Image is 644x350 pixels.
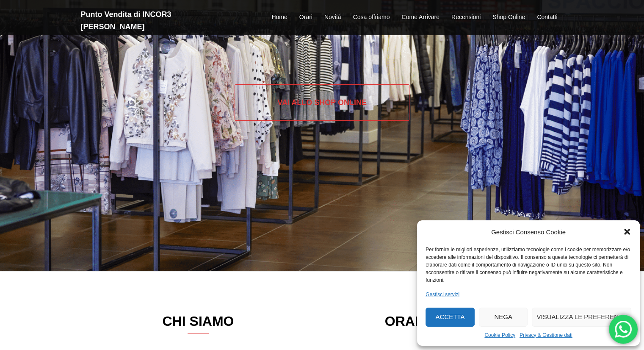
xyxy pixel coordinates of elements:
a: Come Arrivare [401,12,439,22]
button: Visualizza le preferenze [532,308,631,327]
button: Nega [479,308,528,327]
a: Recensioni [451,12,481,22]
a: Shop Online [492,12,525,22]
a: Cookie Policy [484,331,515,339]
a: Gestisci servizi [426,290,459,299]
h2: Punto Vendita di INCOR3 [PERSON_NAME] [81,8,233,33]
a: Home [271,12,287,22]
a: Vai allo SHOP ONLINE [235,84,409,121]
a: Novità [324,12,341,22]
a: Cosa offriamo [353,12,390,22]
div: 'Hai [609,315,638,344]
a: Contatti [537,12,557,22]
button: Accetta [426,308,475,327]
div: Chiudi la finestra di dialogo [623,228,631,236]
h3: ORARI APERTURA [329,314,564,333]
a: Privacy & Gestione dati [520,331,572,339]
div: Gestisci Consenso Cookie [491,227,566,238]
h3: CHI SIAMO [81,314,316,333]
a: Orari [299,12,312,22]
div: Per fornire le migliori esperienze, utilizziamo tecnologie come i cookie per memorizzare e/o acce... [426,246,630,284]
